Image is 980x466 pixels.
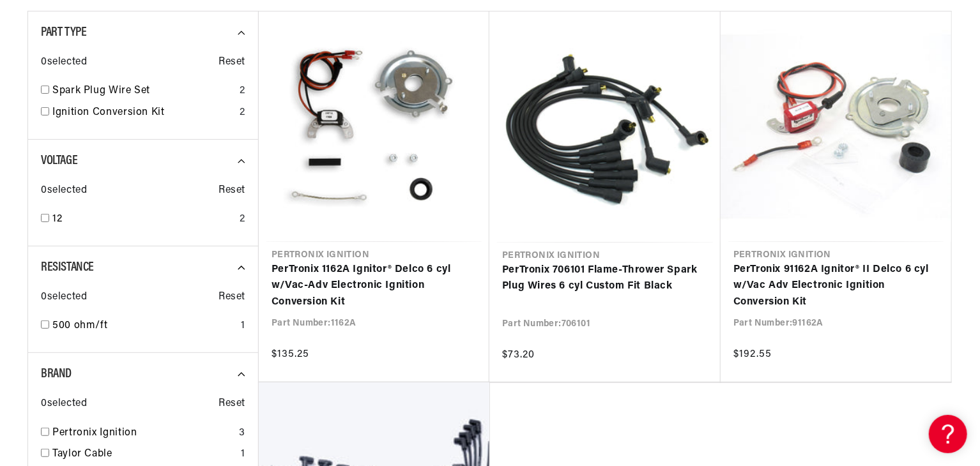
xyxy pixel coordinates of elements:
[502,262,708,295] a: PerTronix 706101 Flame-Thrower Spark Plug Wires 6 cyl Custom Fit Black
[52,318,236,334] a: 500 ohm/ft
[218,54,245,71] span: Reset
[218,183,245,199] span: Reset
[733,262,938,311] a: PerTronix 91162A Ignitor® II Delco 6 cyl w/Vac Adv Electronic Ignition Conversion Kit
[218,396,245,412] span: Reset
[41,368,72,380] span: Brand
[41,154,77,167] span: Voltage
[240,211,245,228] div: 2
[52,446,236,463] a: Taylor Cable
[41,289,87,306] span: 0 selected
[41,183,87,199] span: 0 selected
[52,83,234,100] a: Spark Plug Wire Set
[272,262,477,311] a: PerTronix 1162A Ignitor® Delco 6 cyl w/Vac-Adv Electronic Ignition Conversion Kit
[41,26,86,39] span: Part Type
[241,318,245,334] div: 1
[240,105,245,121] div: 2
[41,54,87,71] span: 0 selected
[239,425,245,442] div: 3
[241,446,245,463] div: 1
[41,396,87,412] span: 0 selected
[218,289,245,306] span: Reset
[41,261,94,274] span: Resistance
[52,211,234,228] a: 12
[52,105,234,121] a: Ignition Conversion Kit
[52,425,234,442] a: Pertronix Ignition
[240,83,245,100] div: 2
